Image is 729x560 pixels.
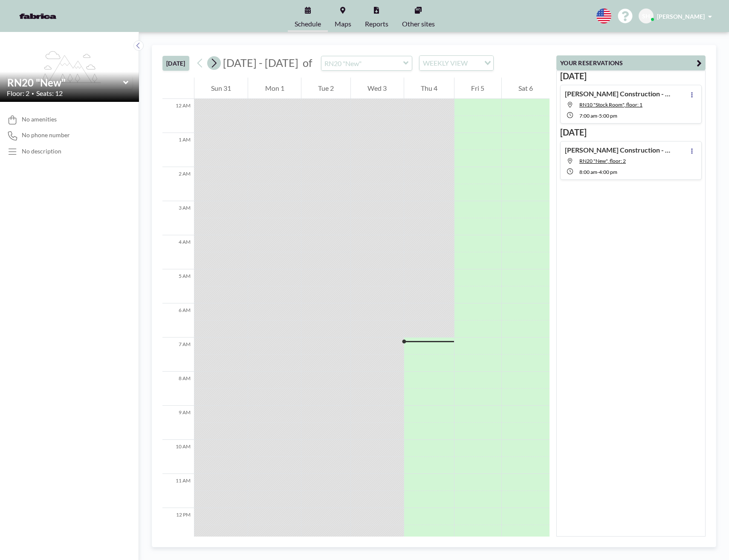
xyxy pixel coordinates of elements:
div: 2 AM [162,167,194,201]
div: 5 AM [162,269,194,303]
span: SH [642,12,650,20]
div: Thu 4 [404,78,454,99]
span: RN10 "Stock Room", floor: 1 [579,101,642,108]
div: 12 AM [162,99,194,133]
span: 4:00 PM [599,169,617,175]
button: [DATE] [162,56,189,71]
div: 6 AM [162,303,194,338]
button: YOUR RESERVATIONS [556,55,706,70]
h4: [PERSON_NAME] Construction - Executive Meeting [565,89,671,98]
span: Seats: 12 [36,89,63,98]
div: 1 AM [162,133,194,167]
span: Schedule [295,20,321,27]
span: • [32,91,34,96]
div: 8 AM [162,372,194,406]
div: Sun 31 [194,78,248,99]
span: No phone number [22,131,70,139]
span: WEEKLY VIEW [421,58,469,69]
span: Reports [365,20,388,27]
div: No description [22,147,61,155]
span: 8:00 AM [579,169,597,175]
div: Tue 2 [301,78,350,99]
div: 9 AM [162,406,194,440]
span: RN20 "New", floor: 2 [579,158,626,164]
div: Fri 5 [454,78,501,99]
img: organization-logo [14,8,62,25]
h3: [DATE] [560,71,702,81]
div: 11 AM [162,474,194,508]
span: [DATE] - [DATE] [223,56,298,69]
span: Other sites [402,20,435,27]
input: RN20 "New" [7,76,123,89]
span: 7:00 AM [579,113,597,119]
div: 3 AM [162,201,194,235]
div: 12 PM [162,508,194,542]
span: Floor: 2 [7,89,29,98]
span: - [597,113,599,119]
span: No amenities [22,115,57,123]
input: RN20 "New" [321,56,403,70]
div: 10 AM [162,440,194,474]
div: Mon 1 [248,78,301,99]
div: 7 AM [162,338,194,372]
h4: [PERSON_NAME] Construction - Vistage Inside Group [565,146,671,154]
span: [PERSON_NAME] [657,13,705,20]
span: - [597,169,599,175]
span: 5:00 PM [599,113,617,119]
div: Sat 6 [502,78,550,99]
span: Maps [335,20,351,27]
span: of [303,56,312,69]
input: Search for option [470,58,479,69]
h3: [DATE] [560,127,702,138]
div: Search for option [419,56,493,70]
div: 4 AM [162,235,194,269]
div: Wed 3 [351,78,403,99]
